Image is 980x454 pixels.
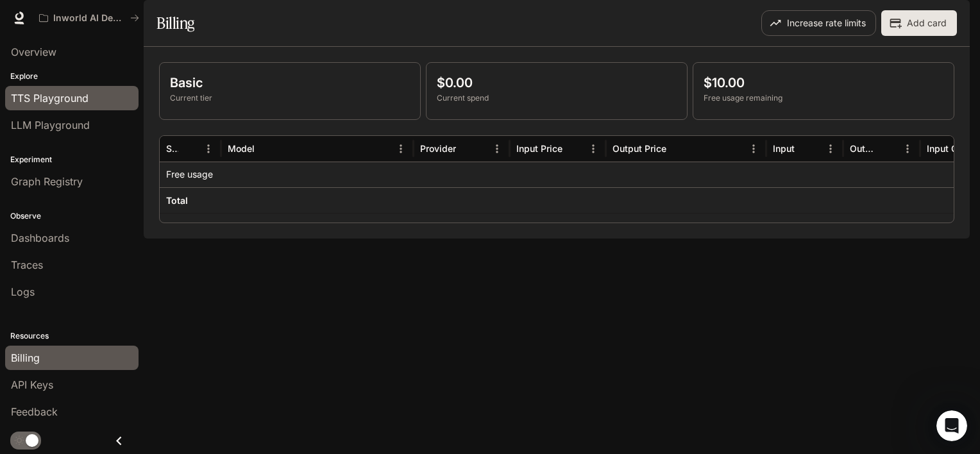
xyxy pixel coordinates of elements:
[879,139,898,158] button: Sort
[420,143,456,154] div: Provider
[156,10,194,36] h1: Billing
[704,92,943,104] p: Free usage remaining
[391,139,410,158] button: Menu
[898,139,917,158] button: Menu
[821,139,840,158] button: Menu
[166,194,188,207] h6: Total
[668,139,687,158] button: Sort
[850,143,877,154] div: Output
[199,139,218,158] button: Menu
[773,143,795,154] div: Input
[487,139,507,158] button: Menu
[437,92,677,104] p: Current spend
[761,10,876,36] button: Increase rate limits
[170,92,410,104] p: Current tier
[744,139,763,158] button: Menu
[53,13,125,24] p: Inworld AI Demos
[936,410,967,441] iframe: Intercom live chat
[704,73,943,92] p: $10.00
[437,73,677,92] p: $0.00
[584,139,603,158] button: Menu
[166,168,213,181] p: Free usage
[228,143,255,154] div: Model
[564,139,583,158] button: Sort
[516,143,562,154] div: Input Price
[457,139,477,158] button: Sort
[796,139,815,158] button: Sort
[170,73,410,92] p: Basic
[927,143,971,154] div: Input Cost
[256,139,275,158] button: Sort
[612,143,666,154] div: Output Price
[33,5,145,31] button: All workspaces
[881,10,957,36] button: Add card
[166,143,178,154] div: Service
[180,139,199,158] button: Sort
